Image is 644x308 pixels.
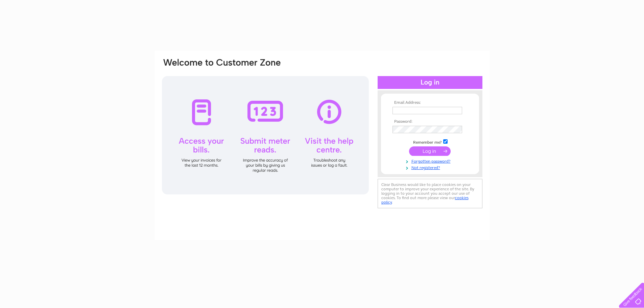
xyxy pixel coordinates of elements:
a: Forgotten password? [392,158,469,164]
td: Remember me? [391,138,469,145]
th: Email Address: [391,100,469,105]
input: Submit [409,146,451,156]
th: Password: [391,119,469,124]
div: Clear Business would like to place cookies on your computer to improve your experience of the sit... [378,179,482,208]
a: cookies policy [381,195,469,205]
a: Not registered? [392,164,469,170]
